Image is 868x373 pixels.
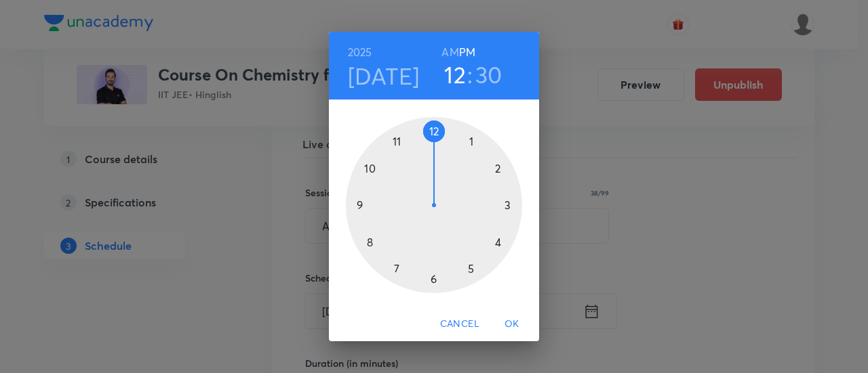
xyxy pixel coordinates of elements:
button: AM [441,43,458,62]
span: OK [496,315,528,332]
button: 12 [444,60,466,89]
button: [DATE] [348,62,420,90]
h3: : [467,60,473,89]
button: Cancel [435,311,485,336]
button: 2025 [348,43,372,62]
button: PM [459,43,475,62]
span: Cancel [440,315,479,332]
button: 30 [475,60,502,89]
button: OK [490,311,534,336]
